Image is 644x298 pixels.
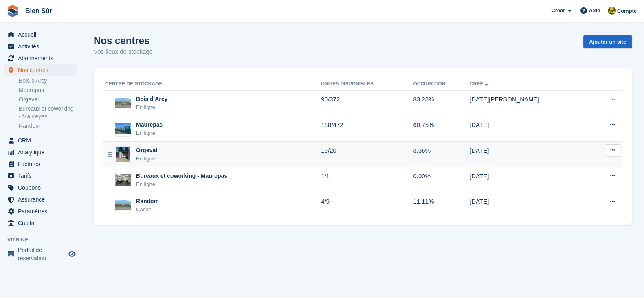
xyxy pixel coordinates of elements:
a: menu [4,170,77,182]
a: menu [4,64,77,76]
img: Image du site Maurepas [115,123,131,135]
a: menu [4,158,77,170]
td: 19/20 [321,142,413,167]
span: Activités [18,41,67,52]
div: En ligne [136,103,167,112]
a: menu [4,53,77,64]
a: Bien Sûr [22,4,55,18]
div: Maurepas [136,121,163,129]
img: stora-icon-8386f47178a22dfd0bd8f6a31ec36ba5ce8667c1dd55bd0f319d3a0aa187defe.svg [7,5,19,17]
div: En ligne [136,155,157,163]
th: Centre de stockage [103,78,321,91]
td: [DATE] [470,142,592,167]
td: 83,28% [413,90,470,116]
span: Paramètres [18,206,67,217]
a: menu [4,41,77,52]
div: Random [136,197,159,206]
div: En ligne [136,180,227,188]
img: Image du site Orgeval [116,146,130,162]
span: Vitrine [7,236,81,244]
img: Image du site Bureaux et coworking - Maurepas [115,174,131,186]
td: [DATE] [470,193,592,218]
th: Unités disponibles [321,78,413,91]
span: CRM [18,135,67,146]
a: menu [4,246,77,262]
a: Bureaux et coworking - Maurepas [19,105,77,121]
td: 3,36% [413,142,470,167]
th: Occupation [413,78,470,91]
div: En ligne [136,129,163,137]
a: Random [19,122,77,130]
div: Bureaux et coworking - Maurepas [136,172,227,180]
div: Bois d'Arcy [136,95,167,103]
p: Vos lieux de stockage [94,47,153,57]
a: Ajouter un site [583,35,632,48]
div: Orgeval [136,146,157,155]
div: Caché [136,206,159,214]
td: [DATE] [470,116,592,142]
a: Boutique d'aperçu [67,249,77,259]
td: 4/9 [321,193,413,218]
span: Nos centres [18,64,67,76]
a: menu [4,29,77,40]
a: menu [4,217,77,229]
span: Portail de réservation [18,246,67,262]
td: 60,75% [413,116,470,142]
a: menu [4,147,77,158]
span: Analytique [18,147,67,158]
td: 1/1 [321,167,413,193]
td: 0,00% [413,167,470,193]
a: Créé [470,81,490,87]
td: 11,11% [413,193,470,218]
a: Orgeval [19,96,77,103]
img: Fatima Kelaaoui [608,7,616,15]
span: Compte [617,7,637,15]
td: 90/372 [321,90,413,116]
img: Image du site Random [115,200,131,211]
span: Accueil [18,29,67,40]
span: Factures [18,158,67,170]
a: menu [4,135,77,146]
span: Créer [551,7,565,15]
img: Image du site Bois d'Arcy [115,98,131,108]
span: Abonnements [18,53,67,64]
h1: Nos centres [94,35,153,46]
span: Aide [589,7,600,15]
a: Maurepas [19,86,77,94]
span: Assurance [18,194,67,205]
a: menu [4,206,77,217]
span: Coupons [18,182,67,193]
span: Capital [18,217,67,229]
td: [DATE][PERSON_NAME] [470,90,592,116]
td: [DATE] [470,167,592,193]
a: menu [4,194,77,205]
a: Bois d'Arcy [19,77,77,85]
span: Tarifs [18,170,67,182]
td: 188/472 [321,116,413,142]
a: menu [4,182,77,193]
